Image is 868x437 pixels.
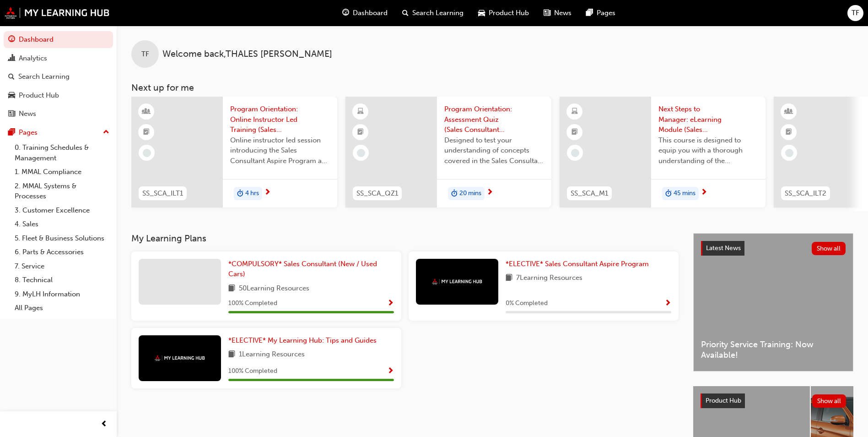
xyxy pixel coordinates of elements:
span: pages-icon [586,7,593,19]
span: duration-icon [237,188,243,200]
a: pages-iconPages [579,4,623,22]
span: car-icon [8,92,15,100]
span: Pages [597,8,615,18]
span: SS_SCA_ILT2 [785,188,826,199]
button: Show all [812,242,846,255]
span: car-icon [478,7,485,19]
span: Priority Service Training: Now Available! [701,339,846,360]
span: booktick-icon [357,126,364,138]
div: Search Learning [18,71,70,82]
button: TF [847,5,863,21]
span: Show Progress [387,300,394,308]
a: guage-iconDashboard [335,4,395,22]
span: Show Progress [664,300,671,308]
button: Show Progress [664,298,671,309]
a: SS_SCA_M1Next Steps to Manager: eLearning Module (Sales Consultant Aspire Program)This course is ... [560,97,766,208]
a: 7. Service [11,259,113,273]
span: Search Learning [412,8,464,18]
span: news-icon [8,110,15,118]
a: 9. MyLH Information [11,287,113,301]
a: 1. MMAL Compliance [11,165,113,179]
span: Welcome back , THALES [PERSON_NAME] [162,49,332,60]
span: *ELECTIVE* My Learning Hub: Tips and Guides [228,336,377,344]
button: Show all [812,394,846,408]
span: Product Hub [706,397,741,404]
div: Product Hub [19,90,59,101]
span: Show Progress [387,367,394,376]
a: Latest NewsShow allPriority Service Training: Now Available! [693,233,853,371]
a: Analytics [4,50,113,67]
a: All Pages [11,301,113,315]
span: 45 mins [674,188,695,199]
span: guage-icon [8,36,15,44]
span: booktick-icon [786,126,792,138]
span: chart-icon [8,55,15,63]
a: News [4,105,113,122]
span: *COMPULSORY* Sales Consultant (New / Used Cars) [228,260,377,279]
span: booktick-icon [143,126,150,138]
a: 5. Fleet & Business Solutions [11,231,113,246]
span: 50 Learning Resources [239,283,309,295]
span: learningRecordVerb_NONE-icon [143,149,151,157]
span: 100 % Completed [228,298,277,309]
div: Pages [19,127,38,138]
span: SS_SCA_ILT1 [142,188,183,199]
span: next-icon [264,189,271,197]
a: *ELECTIVE* My Learning Hub: Tips and Guides [228,335,380,346]
a: 6. Parts & Accessories [11,245,113,259]
span: up-icon [103,126,109,138]
img: mmal [432,279,482,284]
span: News [554,8,571,18]
span: learningResourceType_ELEARNING-icon [357,106,364,118]
span: Next Steps to Manager: eLearning Module (Sales Consultant Aspire Program) [658,104,758,135]
span: 100 % Completed [228,366,277,377]
div: News [19,109,36,119]
span: TF [852,8,859,18]
a: Search Learning [4,68,113,85]
button: Show Progress [387,298,394,309]
span: duration-icon [451,188,458,200]
div: Analytics [19,53,47,64]
span: 1 Learning Resources [239,349,305,361]
span: Program Orientation: Assessment Quiz (Sales Consultant Aspire Program) [444,104,544,135]
button: Show Progress [387,366,394,377]
img: mmal [5,7,110,19]
span: learningRecordVerb_NONE-icon [571,149,579,157]
span: guage-icon [342,7,349,19]
span: Designed to test your understanding of concepts covered in the Sales Consultant Aspire Program 'P... [444,135,544,166]
span: Product Hub [489,8,529,18]
a: 0. Training Schedules & Management [11,141,113,165]
span: learningRecordVerb_NONE-icon [357,149,365,157]
a: 8. Technical [11,273,113,287]
a: *ELECTIVE* Sales Consultant Aspire Program [506,259,652,269]
span: search-icon [402,7,409,19]
a: 2. MMAL Systems & Processes [11,179,113,203]
span: SS_SCA_M1 [571,188,608,199]
button: DashboardAnalyticsSearch LearningProduct HubNews [4,29,113,124]
a: search-iconSearch Learning [395,4,471,22]
a: 4. Sales [11,217,113,231]
a: car-iconProduct Hub [471,4,536,22]
span: This course is designed to equip you with a thorough understanding of the importance of departmen... [658,135,758,166]
span: 4 hrs [245,188,259,199]
span: Latest News [706,244,741,252]
span: 20 mins [459,188,481,199]
a: Dashboard [4,31,113,48]
span: next-icon [701,189,707,197]
span: pages-icon [8,129,15,137]
a: *COMPULSORY* Sales Consultant (New / Used Cars) [228,259,394,279]
img: mmal [155,355,205,361]
span: search-icon [8,73,15,81]
a: news-iconNews [536,4,579,22]
span: learningRecordVerb_NONE-icon [785,149,793,157]
span: next-icon [486,189,493,197]
span: Online instructor led session introducing the Sales Consultant Aspire Program and outlining what ... [230,135,330,166]
span: news-icon [544,7,550,19]
span: TF [141,49,149,60]
span: SS_SCA_QZ1 [356,188,398,199]
a: SS_SCA_QZ1Program Orientation: Assessment Quiz (Sales Consultant Aspire Program)Designed to test ... [345,97,551,208]
span: learningResourceType_ELEARNING-icon [571,106,578,118]
span: learningResourceType_INSTRUCTOR_LED-icon [143,106,150,118]
button: Pages [4,124,113,141]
